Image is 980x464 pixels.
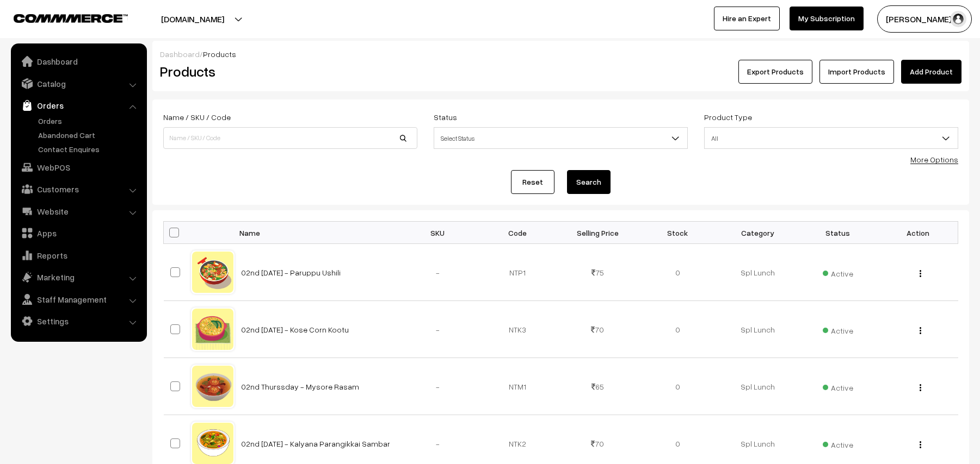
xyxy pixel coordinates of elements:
[163,111,231,123] label: Name / SKU / Code
[638,222,718,244] th: Stock
[705,129,958,148] span: All
[718,222,798,244] th: Category
[718,244,798,301] td: Spl Lunch
[14,11,109,24] a: COMMMERCE
[558,244,638,301] td: 75
[434,129,687,148] span: Select Status
[950,11,966,27] img: user
[241,268,341,277] a: 02nd [DATE] - Paruppu Ushili
[241,439,390,448] a: 02nd [DATE] - Kalyana Parangikkai Sambar
[819,60,894,84] a: Import Products
[241,382,359,391] a: 02nd Thurssday - Mysore Rasam
[398,358,478,415] td: -
[14,267,143,287] a: Marketing
[901,60,961,84] a: Add Product
[920,327,921,334] img: Menu
[823,265,853,279] span: Active
[35,129,143,141] a: Abandoned Cart
[790,7,864,30] a: My Subscription
[14,96,143,115] a: Orders
[160,63,416,80] h2: Products
[434,111,457,123] label: Status
[398,301,478,358] td: -
[14,311,143,331] a: Settings
[920,441,921,448] img: Menu
[35,143,143,155] a: Contact Enquires
[511,170,554,194] a: Reset
[718,301,798,358] td: Spl Lunch
[14,223,143,243] a: Apps
[398,244,478,301] td: -
[798,222,878,244] th: Status
[910,155,958,164] a: More Options
[241,325,349,334] a: 02nd [DATE] - Kose Corn Kootu
[160,49,200,59] a: Dashboard
[718,358,798,415] td: Spl Lunch
[920,384,921,391] img: Menu
[638,301,718,358] td: 0
[704,111,752,123] label: Product Type
[160,48,961,60] div: /
[478,358,558,415] td: NTM1
[714,7,780,30] a: Hire an Expert
[14,158,143,177] a: WebPOS
[14,290,143,309] a: Staff Management
[14,179,143,199] a: Customers
[398,222,478,244] th: SKU
[163,127,417,149] input: Name / SKU / Code
[638,358,718,415] td: 0
[14,14,128,22] img: COMMMERCE
[567,170,611,194] button: Search
[123,5,262,33] button: [DOMAIN_NAME]
[478,222,558,244] th: Code
[823,436,853,450] span: Active
[14,246,143,265] a: Reports
[877,5,972,33] button: [PERSON_NAME] s…
[878,222,958,244] th: Action
[558,301,638,358] td: 70
[203,49,236,59] span: Products
[434,127,688,149] span: Select Status
[14,52,143,71] a: Dashboard
[478,244,558,301] td: NTP1
[235,222,398,244] th: Name
[35,115,143,127] a: Orders
[478,301,558,358] td: NTK3
[704,127,958,149] span: All
[558,222,638,244] th: Selling Price
[14,202,143,221] a: Website
[14,74,143,93] a: Catalog
[558,358,638,415] td: 65
[738,60,812,84] button: Export Products
[638,244,718,301] td: 0
[823,379,853,393] span: Active
[823,322,853,336] span: Active
[920,270,921,277] img: Menu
